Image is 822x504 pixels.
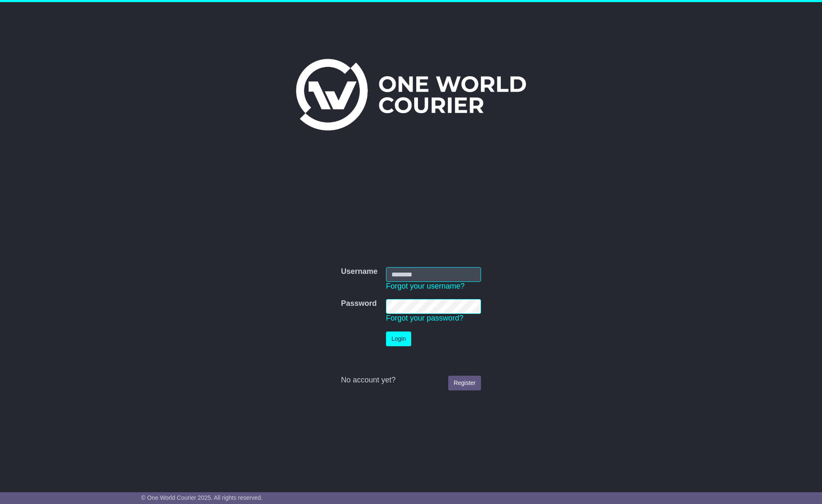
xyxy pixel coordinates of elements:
button: Login [386,332,411,346]
label: Username [341,267,378,276]
label: Password [341,299,377,308]
img: One World [296,59,526,130]
a: Forgot your username? [386,282,465,290]
span: © One World Courier 2025. All rights reserved. [141,494,263,501]
a: Forgot your password? [386,314,463,322]
a: Register [448,376,481,390]
div: No account yet? [341,376,481,385]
